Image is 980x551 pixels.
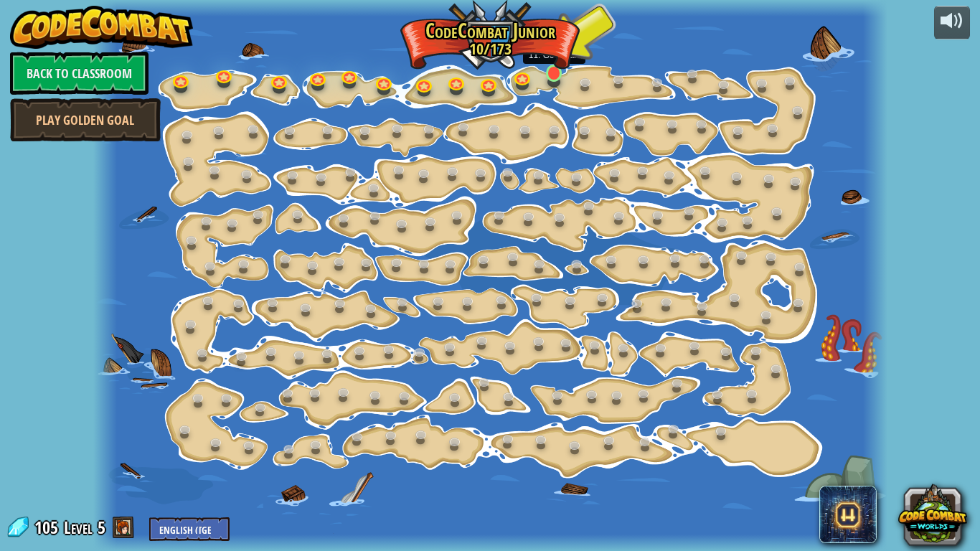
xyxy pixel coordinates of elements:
a: Play Golden Goal [10,98,161,141]
span: 105 [34,516,62,539]
img: CodeCombat - Learn how to code by playing a game [10,6,194,49]
span: Level [64,516,93,540]
button: Adjust volume [934,6,970,39]
span: 5 [98,516,105,539]
a: Back to Classroom [10,52,149,95]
